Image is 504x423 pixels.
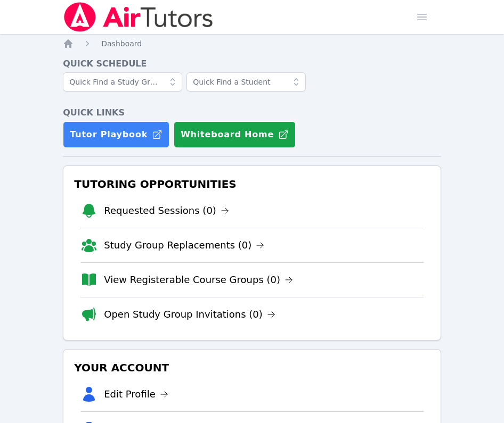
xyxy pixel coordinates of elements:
input: Quick Find a Study Group [63,72,182,92]
a: Open Study Group Invitations (0) [104,307,275,322]
a: Tutor Playbook [63,121,169,148]
a: View Registerable Course Groups (0) [104,272,293,287]
nav: Breadcrumb [63,38,441,49]
a: Dashboard [101,38,142,49]
h3: Tutoring Opportunities [72,175,432,194]
h4: Quick Schedule [63,57,441,70]
span: Dashboard [101,39,142,48]
img: Air Tutors [63,2,214,32]
button: Whiteboard Home [174,121,296,148]
a: Edit Profile [104,387,168,402]
h3: Your Account [72,358,432,377]
a: Requested Sessions (0) [104,203,229,218]
a: Study Group Replacements (0) [104,238,264,253]
h4: Quick Links [63,106,441,119]
input: Quick Find a Student [186,72,306,92]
